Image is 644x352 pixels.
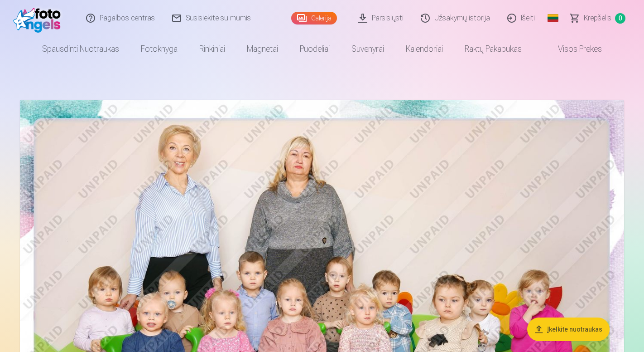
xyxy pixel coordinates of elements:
[291,12,337,24] a: Galerija
[236,36,289,62] a: Magnetai
[130,36,188,62] a: Fotoknyga
[13,4,65,33] img: /fa2
[527,318,610,341] button: Įkelkite nuotraukas
[584,13,611,24] span: Krepšelis
[533,36,613,62] a: Visos prekės
[341,36,395,62] a: Suvenyrai
[395,36,454,62] a: Kalendoriai
[615,13,625,24] span: 0
[454,36,533,62] a: Raktų pakabukas
[188,36,236,62] a: Rinkiniai
[289,36,341,62] a: Puodeliai
[31,36,130,62] a: Spausdinti nuotraukas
